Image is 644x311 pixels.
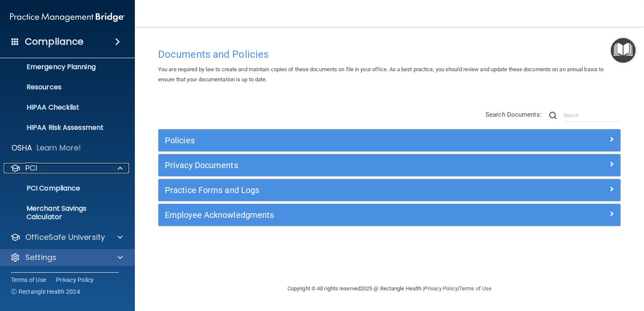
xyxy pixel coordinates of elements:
[459,285,491,292] a: Terms of Use
[165,185,499,195] h5: Practice Forms and Logs
[25,36,83,48] h4: Compliance
[10,232,123,242] a: OfficeSafe University
[11,276,46,284] a: Terms of Use
[499,252,634,286] iframe: Drift Widget Chat Controller
[5,204,121,221] p: Merchant Savings Calculator
[165,161,499,170] h5: Privacy Documents
[5,63,121,71] p: Emergency Planning
[549,112,557,119] img: ic-search.3b580494.png
[37,143,81,153] p: Learn More!
[10,9,125,26] img: PMB logo
[236,275,543,302] div: Copyright © All rights reserved 2025 @ Rectangle Health | |
[25,232,105,242] p: OfficeSafe University
[56,276,94,284] a: Privacy Policy
[165,210,499,220] h5: Employee Acknowledgments
[165,136,499,145] h5: Policies
[165,183,614,197] a: Practice Forms and Logs
[486,111,542,118] span: Search Documents:
[25,252,56,263] p: Settings
[5,184,121,193] p: PCI Compliance
[165,134,614,147] a: Policies
[11,287,80,296] span: Ⓒ Rectangle Health 2024
[611,38,636,63] button: Open Resource Center
[563,109,621,122] input: Search
[10,163,123,173] a: PCI
[10,252,123,263] a: Settings
[158,49,621,60] h4: Documents and Policies
[5,83,121,91] p: Resources
[5,123,121,132] p: HIPAA Risk Assessment
[424,285,457,292] a: Privacy Policy
[25,163,37,173] p: PCI
[165,158,614,172] a: Privacy Documents
[11,143,32,153] p: OSHA
[158,66,604,83] span: You are required by law to create and maintain copies of these documents on file in your office. ...
[165,208,614,222] a: Employee Acknowledgments
[5,103,121,112] p: HIPAA Checklist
